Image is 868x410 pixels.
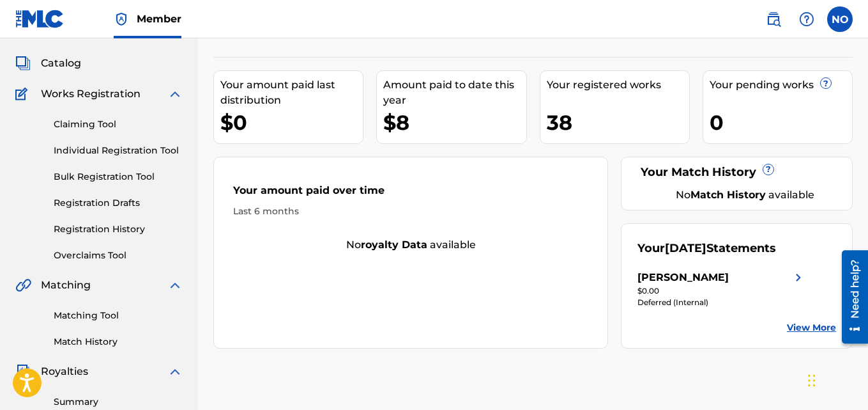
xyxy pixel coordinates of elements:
div: Your Statements [637,240,776,257]
div: Your amount paid last distribution [220,77,363,108]
img: Catalog [15,56,31,71]
div: 0 [710,108,852,137]
a: Claiming Tool [54,118,183,131]
div: No available [653,187,836,203]
span: ? [763,164,773,175]
span: Member [137,12,181,26]
img: MLC Logo [15,10,65,28]
span: Catalog [41,56,81,71]
a: Summary [54,395,183,409]
div: $0.00 [637,285,806,297]
div: 38 [547,108,689,137]
div: $0 [220,108,363,137]
a: [PERSON_NAME]right chevron icon$0.00Deferred (Internal) [637,270,806,308]
img: expand [167,364,183,379]
span: Royalties [41,364,88,379]
a: Registration Drafts [54,196,183,210]
a: Public Search [761,6,786,32]
img: help [799,12,814,27]
img: search [766,12,781,27]
strong: royalty data [361,239,427,251]
span: Matching [41,278,91,293]
div: Your pending works [710,77,852,93]
div: Drag [808,361,816,400]
a: View More [787,321,836,335]
img: Works Registration [15,86,32,102]
a: Individual Registration Tool [54,144,183,157]
span: [DATE] [665,241,706,255]
a: Match History [54,335,183,349]
a: Overclaims Tool [54,249,183,262]
div: Your Match History [637,164,836,181]
div: No available [214,237,607,253]
div: Your amount paid over time [233,183,588,205]
a: Matching Tool [54,309,183,322]
div: [PERSON_NAME] [637,270,729,285]
a: CatalogCatalog [15,56,81,71]
div: Amount paid to date this year [383,77,526,108]
div: $8 [383,108,526,137]
iframe: Resource Center [832,245,868,348]
div: Deferred (Internal) [637,297,806,308]
div: Your registered works [547,77,689,93]
a: SummarySummary [15,25,93,40]
iframe: Chat Widget [804,349,868,410]
img: Matching [15,278,31,293]
img: expand [167,86,183,102]
img: expand [167,278,183,293]
div: Last 6 months [233,205,588,218]
a: Registration History [54,223,183,236]
img: Top Rightsholder [114,12,129,27]
span: Works Registration [41,86,141,102]
img: right chevron icon [791,270,806,285]
span: ? [821,78,831,88]
div: User Menu [827,6,853,32]
strong: Match History [690,189,766,201]
a: Bulk Registration Tool [54,170,183,184]
img: Royalties [15,364,31,379]
div: Help [794,6,819,32]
